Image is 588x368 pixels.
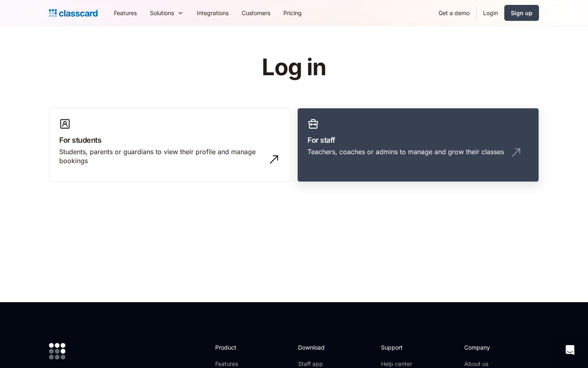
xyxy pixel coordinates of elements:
[143,4,190,22] div: Solutions
[277,4,308,22] a: Pricing
[190,4,235,22] a: Integrations
[560,340,580,360] div: Open Intercom Messenger
[49,7,98,19] a: Logo
[235,4,277,22] a: Customers
[381,360,414,368] a: Help center
[298,360,332,368] a: Staff app
[432,4,476,22] a: Get a demo
[59,147,264,166] div: Students, parents or guardians to view their profile and manage bookings
[107,4,143,22] a: Features
[165,55,424,80] h1: Log in
[307,135,529,146] h3: For staff
[298,343,332,352] h2: Download
[381,343,414,352] h2: Support
[59,135,281,146] h3: For students
[297,108,539,182] a: For staffTeachers, coaches or admins to manage and grow their classes
[215,360,259,368] a: Features
[504,5,539,21] a: Sign up
[49,108,291,182] a: For studentsStudents, parents or guardians to view their profile and manage bookings
[477,4,504,22] a: Login
[150,9,174,17] div: Solutions
[307,147,504,156] div: Teachers, coaches or admins to manage and grow their classes
[464,360,519,368] a: About us
[511,9,532,17] div: Sign up
[464,343,519,352] h2: Company
[215,343,259,352] h2: Product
